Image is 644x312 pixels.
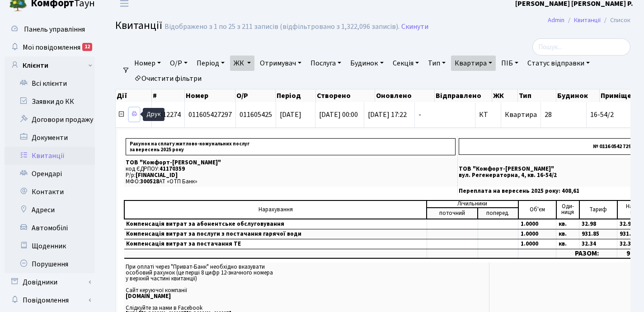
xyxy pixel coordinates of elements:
[126,292,171,300] b: [DOMAIN_NAME]
[579,200,617,219] td: Тариф
[316,89,376,102] th: Створено
[307,56,345,71] a: Послуга
[5,183,95,201] a: Контакти
[5,219,95,237] a: Автомобілі
[556,200,579,219] td: Оди- ниця
[256,56,305,71] a: Отримувач
[116,89,152,102] th: Дії
[418,111,471,118] span: -
[5,20,95,38] a: Панель управління
[556,219,579,229] td: кв.
[492,89,518,102] th: ЖК
[24,24,85,34] span: Панель управління
[5,75,95,93] a: Всі клієнти
[518,200,556,219] td: Об'єм
[518,229,556,239] td: 1.0000
[5,273,95,291] a: Довідники
[375,89,435,102] th: Оновлено
[5,56,95,75] a: Клієнти
[347,56,387,71] a: Будинок
[152,89,185,102] th: #
[136,171,178,179] span: [FINANCIAL_ID]
[160,165,185,173] span: 41170359
[518,219,556,229] td: 1.0000
[5,147,95,165] a: Квитанції
[124,219,427,229] td: Компенсація витрат за абонентське обслуговування
[5,237,95,255] a: Щоденник
[126,179,456,185] p: МФО: АТ «ОТП Банк»
[590,111,641,118] span: 16-54/2
[579,229,617,239] td: 931.85
[276,89,316,102] th: Період
[143,108,165,121] div: Друк
[124,239,427,249] td: Компенсація витрат за постачання ТЕ
[280,110,301,120] span: [DATE]
[518,89,556,102] th: Тип
[478,208,518,219] td: поперед.
[5,201,95,219] a: Адреси
[185,89,235,102] th: Номер
[545,110,552,120] span: 28
[574,15,601,25] a: Квитанції
[435,89,493,102] th: Відправлено
[155,110,181,120] span: 3412274
[126,166,456,172] p: код ЄДРПОУ:
[166,56,191,71] a: О/Р
[479,111,497,118] span: КТ
[5,255,95,273] a: Порушення
[556,229,579,239] td: кв.
[524,56,593,71] a: Статус відправки
[235,89,276,102] th: О/Р
[5,129,95,147] a: Документи
[126,138,456,155] p: Рахунок на сплату житлово-комунальних послуг за вересень 2025 року
[319,110,358,120] span: [DATE] 00:00
[193,56,228,71] a: Період
[505,110,537,120] span: Квартира
[451,56,496,71] a: Квартира
[126,160,456,166] p: ТОВ "Комфорт-[PERSON_NAME]"
[124,200,427,219] td: Нарахування
[23,42,80,52] span: Мої повідомлення
[601,15,630,25] li: Список
[5,111,95,129] a: Договори продажу
[82,43,92,51] div: 12
[532,38,630,56] input: Пошук...
[534,11,644,30] nav: breadcrumb
[556,89,600,102] th: Будинок
[230,56,254,71] a: ЖК
[498,56,522,71] a: ПІБ
[556,249,617,258] td: РАЗОМ:
[368,110,407,120] span: [DATE] 17:22
[5,165,95,183] a: Орендарі
[131,71,205,86] a: Очистити фільтри
[131,56,165,71] a: Номер
[579,219,617,229] td: 32.98
[556,239,579,249] td: кв.
[389,56,423,71] a: Секція
[5,38,95,56] a: Мої повідомлення12
[427,200,518,208] td: Лічильники
[165,23,400,31] div: Відображено з 1 по 25 з 211 записів (відфільтровано з 1,322,096 записів).
[124,229,427,239] td: Компенсація витрат за послуги з постачання гарячої води
[548,15,564,25] a: Admin
[427,208,478,219] td: поточний
[579,239,617,249] td: 32.34
[518,239,556,249] td: 1.0000
[5,93,95,111] a: Заявки до КК
[115,18,162,33] span: Квитанції
[240,110,272,120] span: 011605425
[126,172,456,178] p: Р/р:
[188,110,232,120] span: 011605427297
[401,23,428,31] a: Скинути
[5,291,95,309] a: Повідомлення
[424,56,449,71] a: Тип
[140,177,159,186] span: 300528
